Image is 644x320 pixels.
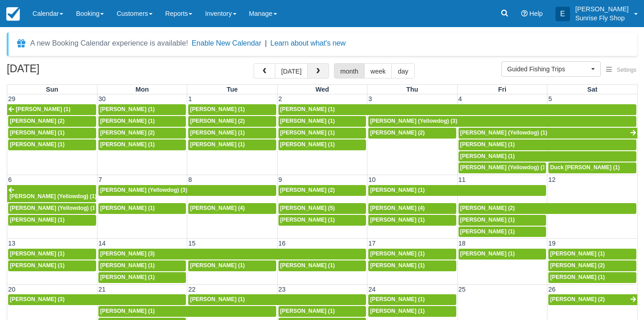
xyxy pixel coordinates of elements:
[458,286,467,293] span: 25
[275,63,308,79] button: [DATE]
[10,205,97,211] span: [PERSON_NAME] (Yellowdog) (1)
[98,306,276,317] a: [PERSON_NAME] (1)
[459,249,546,260] a: [PERSON_NAME] (1)
[334,63,365,79] button: month
[458,176,467,183] span: 11
[10,296,65,302] span: [PERSON_NAME] (3)
[98,260,186,271] a: [PERSON_NAME] (1)
[190,118,245,124] span: [PERSON_NAME] (2)
[192,39,261,48] button: Enable New Calendar
[459,227,546,237] a: [PERSON_NAME] (1)
[10,118,65,124] span: [PERSON_NAME] (2)
[98,139,186,150] a: [PERSON_NAME] (1)
[280,130,335,136] span: [PERSON_NAME] (1)
[7,104,96,115] a: [PERSON_NAME] (1)
[367,240,376,247] span: 17
[278,306,366,317] a: [PERSON_NAME] (1)
[367,176,376,183] span: 10
[97,176,103,183] span: 7
[280,308,335,314] span: [PERSON_NAME] (1)
[188,139,276,150] a: [PERSON_NAME] (1)
[188,128,276,139] a: [PERSON_NAME] (1)
[548,272,636,283] a: [PERSON_NAME] (1)
[459,139,636,150] a: [PERSON_NAME] (1)
[370,118,457,124] span: [PERSON_NAME] (Yellowdog) (3)
[100,130,155,136] span: [PERSON_NAME] (2)
[368,260,456,271] a: [PERSON_NAME] (1)
[550,164,620,171] span: Duck [PERSON_NAME] (1)
[278,185,366,196] a: [PERSON_NAME] (2)
[100,118,155,124] span: [PERSON_NAME] (1)
[280,217,335,223] span: [PERSON_NAME] (1)
[368,249,456,260] a: [PERSON_NAME] (1)
[460,250,515,257] span: [PERSON_NAME] (1)
[8,139,96,150] a: [PERSON_NAME] (1)
[100,274,155,280] span: [PERSON_NAME] (1)
[280,106,335,112] span: [PERSON_NAME] (1)
[575,5,629,14] p: [PERSON_NAME]
[367,286,376,293] span: 24
[7,185,96,202] a: [PERSON_NAME] (Yellowdog) (1)
[190,296,245,302] span: [PERSON_NAME] (1)
[188,260,276,271] a: [PERSON_NAME] (1)
[190,205,245,211] span: [PERSON_NAME] (4)
[100,187,187,193] span: [PERSON_NAME] (Yellowdog) (3)
[97,240,107,247] span: 14
[370,296,425,302] span: [PERSON_NAME] (1)
[98,104,186,115] a: [PERSON_NAME] (1)
[501,61,601,77] button: Guided Fishing Trips
[7,240,16,247] span: 13
[368,185,546,196] a: [PERSON_NAME] (1)
[30,38,188,49] div: A new Booking Calendar experience is available!
[8,128,96,139] a: [PERSON_NAME] (1)
[459,128,637,139] a: [PERSON_NAME] (Yellowdog) (1)
[550,274,605,280] span: [PERSON_NAME] (1)
[498,86,506,93] span: Fri
[100,205,155,211] span: [PERSON_NAME] (1)
[521,10,528,17] i: Help
[280,205,335,211] span: [PERSON_NAME] (5)
[7,176,13,183] span: 6
[278,260,366,271] a: [PERSON_NAME] (1)
[548,294,637,305] a: [PERSON_NAME] (2)
[8,294,186,305] a: [PERSON_NAME] (3)
[587,86,597,93] span: Sat
[367,95,373,102] span: 3
[7,95,16,102] span: 29
[364,63,392,79] button: week
[547,286,556,293] span: 26
[547,176,556,183] span: 12
[16,106,70,112] span: [PERSON_NAME] (1)
[100,308,155,314] span: [PERSON_NAME] (1)
[368,306,456,317] a: [PERSON_NAME] (1)
[46,86,58,93] span: Sun
[188,104,276,115] a: [PERSON_NAME] (1)
[547,95,553,102] span: 5
[278,203,366,214] a: [PERSON_NAME] (5)
[459,151,636,162] a: [PERSON_NAME] (1)
[188,294,366,305] a: [PERSON_NAME] (1)
[98,185,276,196] a: [PERSON_NAME] (Yellowdog) (3)
[8,116,96,127] a: [PERSON_NAME] (2)
[187,286,196,293] span: 22
[460,205,515,211] span: [PERSON_NAME] (2)
[100,106,155,112] span: [PERSON_NAME] (1)
[280,118,335,124] span: [PERSON_NAME] (1)
[548,249,636,260] a: [PERSON_NAME] (1)
[190,130,245,136] span: [PERSON_NAME] (1)
[548,162,636,173] a: Duck [PERSON_NAME] (1)
[601,64,642,77] button: Settings
[370,130,425,136] span: [PERSON_NAME] (2)
[548,260,636,271] a: [PERSON_NAME] (2)
[459,215,546,226] a: [PERSON_NAME] (1)
[368,203,456,214] a: [PERSON_NAME] (4)
[265,39,267,47] span: |
[460,130,547,136] span: [PERSON_NAME] (Yellowdog) (1)
[8,215,96,226] a: [PERSON_NAME] (1)
[187,95,193,102] span: 1
[460,164,547,171] span: [PERSON_NAME] (Yellowdog) (1)
[278,116,366,127] a: [PERSON_NAME] (1)
[460,228,515,235] span: [PERSON_NAME] (1)
[278,139,366,150] a: [PERSON_NAME] (1)
[278,176,283,183] span: 9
